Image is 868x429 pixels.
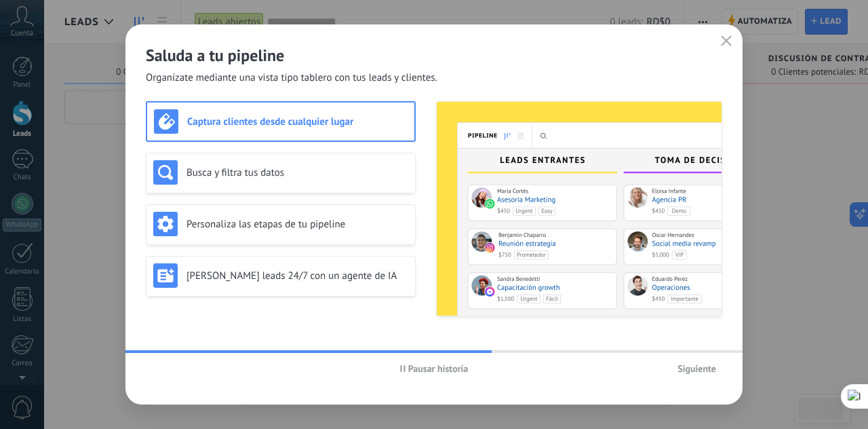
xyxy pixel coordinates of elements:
h3: Personaliza las etapas de tu pipeline [186,218,408,231]
span: Pausar historia [408,364,469,373]
span: Organízate mediante una vista tipo tablero con tus leads y clientes. [146,71,437,85]
h3: [PERSON_NAME] leads 24/7 con un agente de IA [186,269,408,282]
h2: Saluda a tu pipeline [146,45,722,66]
h3: Busca y filtra tus datos [186,166,408,179]
span: Siguiente [677,364,716,373]
button: Pausar historia [394,358,475,379]
button: Siguiente [671,358,722,379]
h3: Captura clientes desde cualquier lugar [187,115,408,128]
